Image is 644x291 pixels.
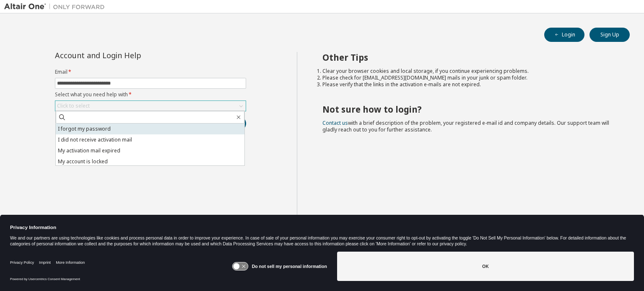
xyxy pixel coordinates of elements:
h2: Other Tips [322,52,615,63]
li: Clear your browser cookies and local storage, if you continue experiencing problems. [322,68,615,75]
h2: Not sure how to login? [322,104,615,115]
div: Click to select [57,103,90,109]
div: Account and Login Help [55,52,208,59]
li: I forgot my password [56,124,244,134]
button: Login [544,28,584,42]
button: Sign Up [589,28,630,42]
img: Altair One [4,3,109,11]
div: Click to select [55,101,246,111]
label: Select what you need help with [55,91,246,98]
a: Contact us [322,119,348,126]
li: Please check for [EMAIL_ADDRESS][DOMAIN_NAME] mails in your junk or spam folder. [322,75,615,81]
span: with a brief description of the problem, your registered e-mail id and company details. Our suppo... [322,119,609,133]
label: Email [55,69,246,75]
li: Please verify that the links in the activation e-mails are not expired. [322,81,615,88]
